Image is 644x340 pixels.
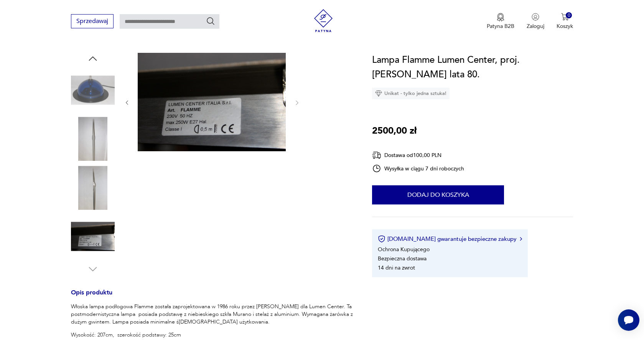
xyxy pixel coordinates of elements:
img: Ikona koszyka [561,13,569,21]
img: Zdjęcie produktu Lampa Flamme Lumen Center, proj. G.Derain lata 80. [71,68,115,112]
img: Zdjęcie produktu Lampa Flamme Lumen Center, proj. G.Derain lata 80. [138,53,286,151]
img: Ikona dostawy [372,150,381,160]
h3: Opis produktu [71,290,354,303]
button: Zaloguj [527,13,544,30]
a: Ikona medaluPatyna B2B [487,13,514,30]
li: Bezpieczna dostawa [378,255,427,262]
p: Włoska lampa podłogowa Flamme została zaprojektowana w 1986 roku przez [PERSON_NAME] dla Lumen Ce... [71,303,354,326]
p: Zaloguj [527,23,544,30]
li: Ochrona Kupującego [378,246,430,253]
div: Dostawa od 100,00 PLN [372,150,464,160]
li: 14 dni na zwrot [378,264,415,271]
img: Ikona certyfikatu [378,235,385,243]
img: Ikona diamentu [375,90,382,97]
div: Wysyłka w ciągu 7 dni roboczych [372,164,464,173]
p: Koszyk [557,23,573,30]
img: Zdjęcie produktu Lampa Flamme Lumen Center, proj. G.Derain lata 80. [71,166,115,209]
div: Unikat - tylko jedna sztuka! [372,88,450,99]
button: Dodaj do koszyka [372,185,504,204]
iframe: Smartsupp widget button [618,309,639,331]
img: Patyna - sklep z meblami i dekoracjami vintage [312,9,335,32]
button: Sprzedawaj [71,14,114,28]
p: Wysokość: 207cm, szerokość podstawy: 25cm [71,331,354,339]
div: 0 [566,12,572,19]
p: Patyna B2B [487,23,514,30]
p: 2500,00 zł [372,124,417,138]
img: Ikona medalu [497,13,504,21]
img: Zdjęcie produktu Lampa Flamme Lumen Center, proj. G.Derain lata 80. [71,215,115,258]
img: Ikonka użytkownika [532,13,539,21]
a: Sprzedawaj [71,19,114,25]
button: 0Koszyk [557,13,573,30]
img: Ikona strzałki w prawo [520,237,522,241]
h1: Lampa Flamme Lumen Center, proj. [PERSON_NAME] lata 80. [372,53,573,82]
img: Zdjęcie produktu Lampa Flamme Lumen Center, proj. G.Derain lata 80. [71,117,115,161]
button: Patyna B2B [487,13,514,30]
button: Szukaj [206,16,215,26]
button: [DOMAIN_NAME] gwarantuje bezpieczne zakupy [378,235,522,243]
